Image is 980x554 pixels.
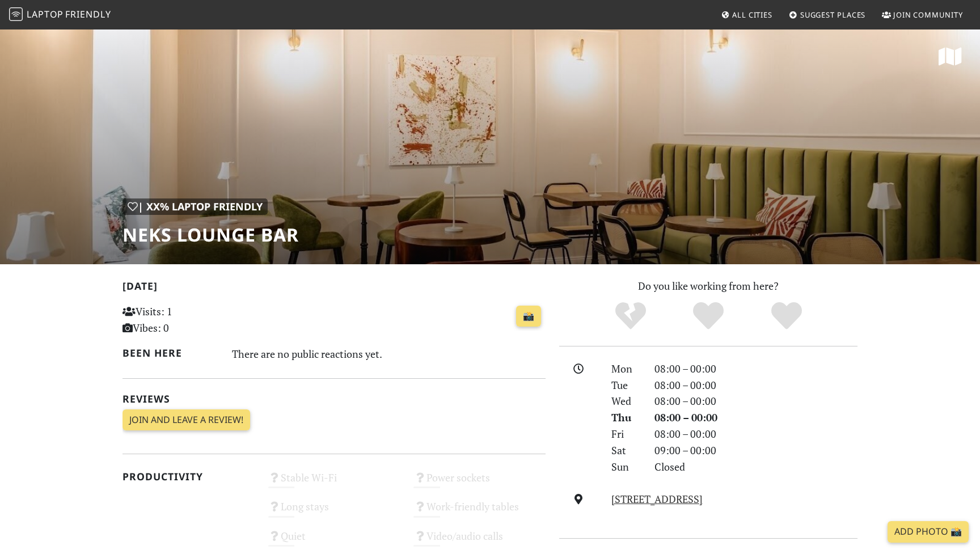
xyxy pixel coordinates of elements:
[605,459,648,475] div: Sun
[232,345,546,363] div: There are no public reactions yet.
[648,409,864,426] div: 08:00 – 00:00
[747,301,826,332] div: Definitely!
[122,471,255,483] h2: Productivity
[559,278,857,294] p: Do you like working from here?
[605,409,648,426] div: Thu
[605,393,648,409] div: Wed
[611,492,703,506] a: [STREET_ADDRESS]
[784,5,871,25] a: Suggest Places
[27,8,64,20] span: Laptop
[516,306,541,327] a: 📸
[605,377,648,394] div: Tue
[648,426,864,442] div: 08:00 – 00:00
[9,5,111,25] a: LaptopFriendly LaptopFriendly
[122,198,268,215] div: | XX% Laptop Friendly
[122,347,218,359] h2: Been here
[669,301,747,332] div: Yes
[407,497,552,526] div: Work-friendly tables
[407,468,552,497] div: Power sockets
[65,8,111,20] span: Friendly
[122,409,250,431] a: Join and leave a review!
[893,10,963,20] span: Join Community
[648,393,864,409] div: 08:00 – 00:00
[648,459,864,475] div: Closed
[605,361,648,377] div: Mon
[122,224,299,246] h1: Neks Lounge Bar
[732,10,772,20] span: All Cities
[592,301,670,332] div: No
[122,280,546,297] h2: [DATE]
[122,393,546,405] h2: Reviews
[648,361,864,377] div: 08:00 – 00:00
[648,442,864,459] div: 09:00 – 00:00
[261,468,407,497] div: Stable Wi-Fi
[122,303,255,336] p: Visits: 1 Vibes: 0
[261,497,407,526] div: Long stays
[605,426,648,442] div: Fri
[800,10,866,20] span: Suggest Places
[877,5,968,25] a: Join Community
[716,5,777,25] a: All Cities
[648,377,864,394] div: 08:00 – 00:00
[605,442,648,459] div: Sat
[888,521,969,543] a: Add Photo 📸
[9,7,23,21] img: LaptopFriendly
